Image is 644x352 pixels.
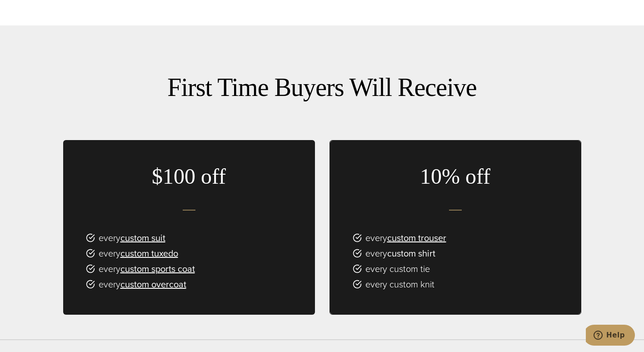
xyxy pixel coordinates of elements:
a: custom shirt [387,246,435,260]
a: custom tuxedo [120,246,178,260]
a: custom trouser [387,231,446,245]
a: custom overcoat [120,277,186,291]
a: custom suit [120,231,165,245]
span: every [99,261,195,276]
h3: $100 off [63,163,315,190]
span: every custom knit [365,277,434,292]
span: every [99,277,186,292]
span: every custom tie [365,261,430,276]
span: every [99,231,165,245]
span: every [99,246,178,261]
a: custom sports coat [120,262,195,276]
span: every [365,246,435,261]
iframe: Opens a widget where you can chat to one of our agents [586,325,635,347]
h3: 10% off [330,163,581,190]
h2: First Time Buyers Will Receive [63,71,581,104]
span: every [365,231,446,245]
